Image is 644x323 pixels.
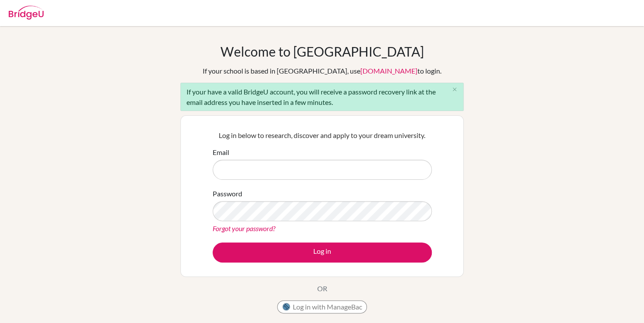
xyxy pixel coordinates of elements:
button: Close [446,83,463,96]
img: Bridge-U [9,6,44,20]
h1: Welcome to [GEOGRAPHIC_DATA] [220,44,424,59]
div: If your school is based in [GEOGRAPHIC_DATA], use to login. [203,66,441,76]
label: Email [213,147,229,158]
button: Log in [213,242,432,262]
p: Log in below to research, discover and apply to your dream university. [213,130,432,141]
i: close [451,86,458,93]
p: OR [317,283,327,294]
a: [DOMAIN_NAME] [360,67,417,75]
div: If your have a valid BridgeU account, you will receive a password recovery link at the email addr... [180,83,464,111]
a: Forgot your password? [213,224,275,232]
iframe: Intercom live chat [614,293,635,314]
button: Log in with ManageBac [277,300,367,313]
label: Password [213,188,242,199]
